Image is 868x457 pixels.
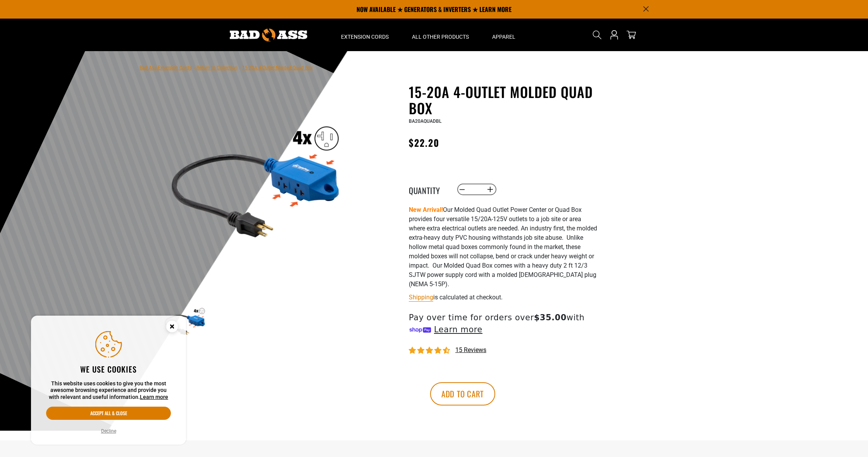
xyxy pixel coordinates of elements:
[409,292,599,302] div: is calculated at checkout.
[196,65,238,70] a: Return to Collection
[492,33,515,40] span: Apparel
[409,184,448,194] label: Quantity
[140,394,168,400] a: Learn more
[409,205,599,289] p: Our Molded Quad Outlet Power Center or Quad Box provides four versatile 15/20A-125V outlets to a ...
[412,33,469,40] span: All Other Products
[193,65,195,70] span: ›
[239,65,241,70] span: ›
[409,294,433,301] a: Shipping
[409,347,451,354] span: 4.40 stars
[591,29,603,41] summary: Search
[400,19,480,51] summary: All Other Products
[139,63,313,72] nav: breadcrumbs
[430,382,495,405] button: Add to cart
[409,84,599,116] h1: 15-20A 4-Outlet Molded Quad Box
[46,364,171,374] h2: We use cookies
[455,346,486,354] span: 15 reviews
[46,407,171,420] button: Accept all & close
[409,136,439,149] span: $22.20
[139,65,192,70] a: Bad Ass Extension Cords
[409,119,441,124] span: BA20AQUADBL
[480,19,527,51] summary: Apparel
[230,29,307,41] img: Bad Ass Extension Cords
[329,19,400,51] summary: Extension Cords
[242,65,313,70] span: 15-20A 4-Outlet Molded Quad Box
[341,33,389,40] span: Extension Cords
[46,380,171,401] p: This website uses cookies to give you the most awesome browsing experience and provide you with r...
[31,316,186,445] aside: Cookie Consent
[99,427,119,435] button: Decline
[409,206,443,213] strong: New Arrival!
